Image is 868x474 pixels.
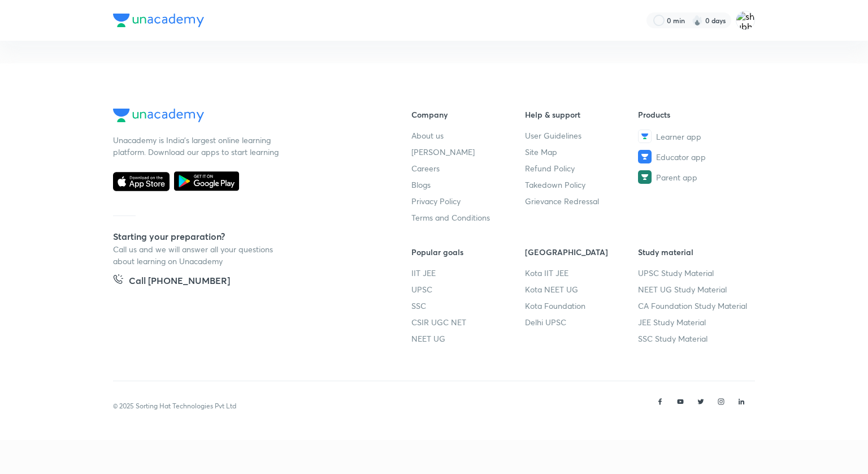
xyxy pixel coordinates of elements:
[525,130,639,141] a: User Guidelines
[411,130,525,141] a: About us
[525,146,639,158] a: Site Map
[638,130,752,143] a: Learner app
[736,11,755,30] img: shubham Kumar
[113,14,204,27] img: Company Logo
[525,316,639,328] a: Delhi UPSC
[411,316,525,328] a: CSIR UGC NET
[525,109,639,120] h6: Help & support
[638,170,652,184] img: Parent app
[411,300,525,312] a: SSC
[411,195,525,207] a: Privacy Policy
[113,230,375,243] h5: Starting your preparation?
[525,162,639,174] a: Refund Policy
[525,195,639,207] a: Grievance Redressal
[113,134,283,158] p: Unacademy is India’s largest online learning platform. Download our apps to start learning
[411,212,525,223] a: Terms and Conditions
[411,109,525,120] h6: Company
[638,109,752,120] h6: Products
[656,151,706,163] span: Educator app
[638,150,652,163] img: Educator app
[411,283,525,295] a: UPSC
[525,267,639,279] a: Kota IIT JEE
[656,131,701,143] span: Learner app
[638,283,752,295] a: NEET UG Study Material
[411,146,525,158] a: [PERSON_NAME]
[638,267,752,279] a: UPSC Study Material
[411,333,525,344] a: NEET UG
[525,246,639,258] h6: [GEOGRAPHIC_DATA]
[113,109,204,122] img: Company Logo
[129,274,230,290] h5: Call [PHONE_NUMBER]
[113,109,375,125] a: Company Logo
[411,246,525,258] h6: Popular goals
[113,401,236,411] p: © 2025 Sorting Hat Technologies Pvt Ltd
[638,300,752,312] a: CA Foundation Study Material
[656,171,697,183] span: Parent app
[638,150,752,163] a: Educator app
[113,274,230,290] a: Call [PHONE_NUMBER]
[525,283,639,295] a: Kota NEET UG
[411,267,525,279] a: IIT JEE
[638,316,752,328] a: JEE Study Material
[638,170,752,184] a: Parent app
[525,179,639,191] a: Takedown Policy
[638,246,752,258] h6: Study material
[638,333,752,344] a: SSC Study Material
[692,15,703,26] img: streak
[113,243,283,267] p: Call us and we will answer all your questions about learning on Unacademy
[525,300,639,312] a: Kota Foundation
[411,162,525,174] a: Careers
[411,162,440,174] span: Careers
[411,179,525,191] a: Blogs
[638,130,652,143] img: Learner app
